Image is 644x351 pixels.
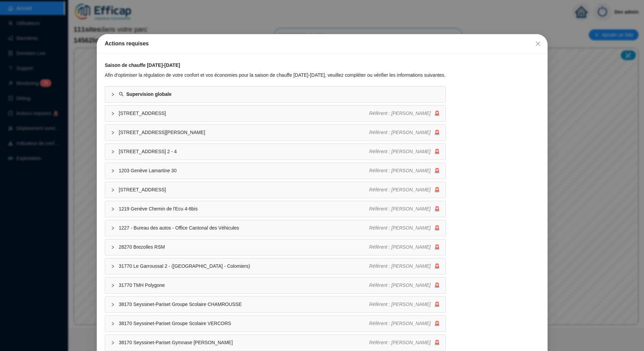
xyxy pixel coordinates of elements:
[111,283,115,288] span: collapsed
[369,244,431,250] span: Référent : [PERSON_NAME]
[369,302,431,307] span: Référent : [PERSON_NAME]
[111,207,115,211] span: collapsed
[369,148,440,155] div: 🚨
[111,92,115,97] span: collapsed
[119,92,124,97] span: search
[369,168,431,173] span: Référent : [PERSON_NAME]
[119,224,369,232] span: 1227 - Bureau des autos - Office Cantonal des Véhicules
[369,339,440,346] div: 🚨
[369,320,440,327] div: 🚨
[105,72,446,79] div: Afin d'optimiser la régulation de votre confort et vos économies pour la saison de chauffe [DATE]...
[111,322,115,326] span: collapsed
[111,188,115,192] span: collapsed
[105,106,445,121] div: [STREET_ADDRESS]Référent : [PERSON_NAME]🚨
[126,91,172,97] strong: Supervision globale
[111,150,115,154] span: collapsed
[369,225,431,231] span: Référent : [PERSON_NAME]
[119,263,369,270] span: 31770 Le Garroussal 2 - ([GEOGRAPHIC_DATA] - Colomiers)
[369,130,431,135] span: Référent : [PERSON_NAME]
[119,282,369,289] span: 31770 TMH Polygone
[105,182,445,198] div: [STREET_ADDRESS]Référent : [PERSON_NAME]🚨
[119,244,369,251] span: 28270 Brezolles RSM
[369,282,440,289] div: 🚨
[369,187,431,192] span: Référent : [PERSON_NAME]
[369,340,431,345] span: Référent : [PERSON_NAME]
[105,335,445,351] div: 38170 Seyssinet-Pariset Gymnase [PERSON_NAME]Référent : [PERSON_NAME]🚨
[111,169,115,173] span: collapsed
[111,341,115,345] span: collapsed
[119,186,369,193] span: [STREET_ADDRESS]
[105,259,445,274] div: 31770 Le Garroussal 2 - ([GEOGRAPHIC_DATA] - Colomiers)Référent : [PERSON_NAME]🚨
[119,339,369,346] span: 38170 Seyssinet-Pariset Gymnase [PERSON_NAME]
[105,239,445,255] div: 28270 Brezolles RSMRéférent : [PERSON_NAME]🚨
[105,201,445,217] div: 1219 Genève Chemin de l'Ecu 4-8bisRéférent : [PERSON_NAME]🚨
[119,129,369,136] span: [STREET_ADDRESS][PERSON_NAME]
[105,278,445,293] div: 31770 TMH PolygoneRéférent : [PERSON_NAME]🚨
[105,220,445,236] div: 1227 - Bureau des autos - Office Cantonal des VéhiculesRéférent : [PERSON_NAME]🚨
[119,205,369,213] span: 1219 Genève Chemin de l'Ecu 4-8bis
[369,321,431,326] span: Référent : [PERSON_NAME]
[111,226,115,230] span: collapsed
[369,149,431,154] span: Référent : [PERSON_NAME]
[111,131,115,135] span: collapsed
[111,245,115,249] span: collapsed
[105,87,445,102] div: Supervision globale
[119,110,369,117] span: [STREET_ADDRESS]
[105,316,445,332] div: 38170 Seyssinet-Pariset Groupe Scolaire VERCORSRéférent : [PERSON_NAME]🚨
[369,111,431,116] span: Référent : [PERSON_NAME]
[369,186,440,193] div: 🚨
[119,148,369,155] span: [STREET_ADDRESS] 2 - 4
[105,297,445,312] div: 38170 Seyssinet-Pariset Groupe Scolaire CHAMROUSSERéférent : [PERSON_NAME]🚨
[111,112,115,116] span: collapsed
[369,206,431,211] span: Référent : [PERSON_NAME]
[369,167,440,174] div: 🚨
[533,38,543,49] button: Close
[105,163,445,179] div: 1203 Genève Lamartine 30Référent : [PERSON_NAME]🚨
[111,303,115,307] span: collapsed
[369,129,440,136] div: 🚨
[369,301,440,308] div: 🚨
[369,244,440,251] div: 🚨
[105,62,180,68] strong: Saison de chauffe [DATE]-[DATE]
[533,41,543,46] span: Fermer
[119,301,369,308] span: 38170 Seyssinet-Pariset Groupe Scolaire CHAMROUSSE
[105,144,445,160] div: [STREET_ADDRESS] 2 - 4Référent : [PERSON_NAME]🚨
[535,41,541,46] span: close
[369,263,440,270] div: 🚨
[111,264,115,268] span: collapsed
[369,224,440,232] div: 🚨
[105,125,445,141] div: [STREET_ADDRESS][PERSON_NAME]Référent : [PERSON_NAME]🚨
[119,167,369,174] span: 1203 Genève Lamartine 30
[369,205,440,213] div: 🚨
[369,110,440,117] div: 🚨
[369,282,431,288] span: Référent : [PERSON_NAME]
[119,320,369,327] span: 38170 Seyssinet-Pariset Groupe Scolaire VERCORS
[369,263,431,269] span: Référent : [PERSON_NAME]
[105,40,539,48] div: Actions requises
